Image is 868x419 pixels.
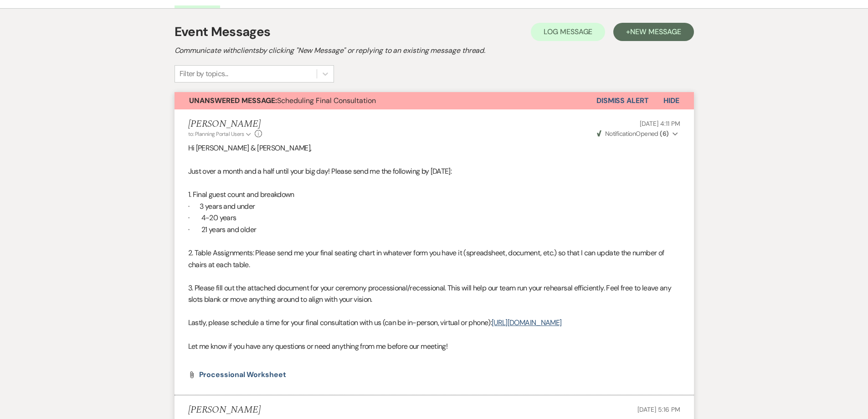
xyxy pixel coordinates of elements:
[630,27,681,36] span: New Message
[492,318,561,327] a: [URL][DOMAIN_NAME]
[597,129,669,138] span: Opened
[531,23,605,41] button: Log Message
[180,68,228,79] div: Filter by topics...
[596,129,680,139] button: NotificationOpened (6)
[188,404,261,416] h5: [PERSON_NAME]
[189,96,376,105] span: Scheduling Final Consultation
[199,371,286,378] a: Processional Worksheet
[188,225,257,234] span: · 21 years and older
[544,27,592,36] span: Log Message
[188,318,492,327] span: Lastly, please schedule a time for your final consultation with us (can be in-person, virtual or ...
[649,92,694,109] button: Hide
[175,45,694,56] h2: Communicate with clients by clicking "New Message" or replying to an existing message thread.
[188,190,294,199] span: 1. Final guest count and breakdown
[637,405,680,414] span: [DATE] 5:16 PM
[613,23,693,41] button: +New Message
[640,119,680,128] span: [DATE] 4:11 PM
[605,129,636,138] span: Notification
[660,129,668,138] strong: ( 6 )
[188,166,452,176] span: Just over a month and a half until your big day! Please send me the following by [DATE]:
[175,92,596,109] button: Unanswered Message:Scheduling Final Consultation
[199,370,286,379] span: Processional Worksheet
[188,202,255,211] span: · 3 years and under
[189,96,277,105] strong: Unanswered Message:
[188,119,262,130] h5: [PERSON_NAME]
[188,248,664,269] span: 2. Table Assignments: Please send me your final seating chart in whatever form you have it (sprea...
[188,130,253,138] button: to: Planning Portal Users
[188,130,244,138] span: to: Planning Portal Users
[663,96,679,105] span: Hide
[188,142,680,154] p: Hi [PERSON_NAME] & [PERSON_NAME],
[188,283,672,305] span: 3. Please fill out the attached document for your ceremony processional/recessional. This will he...
[596,92,649,109] button: Dismiss Alert
[175,22,271,41] h1: Event Messages
[188,213,236,222] span: · 4-20 years
[188,341,448,351] span: Let me know if you have any questions or need anything from me before our meeting!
